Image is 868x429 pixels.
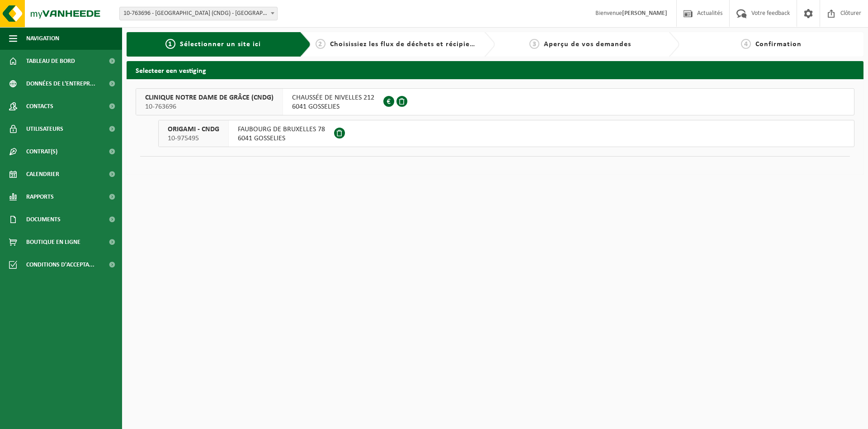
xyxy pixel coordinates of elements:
span: CLINIQUE NOTRE DAME DE GRÂCE (CNDG) [145,93,274,102]
span: 10-763696 - CLINIQUE NOTRE DAME DE GRÂCE (CNDG) - GOSSELIES [119,7,278,20]
span: Boutique en ligne [26,231,80,253]
span: Rapports [26,186,54,208]
span: Documents [26,208,61,231]
span: Choisissiez les flux de déchets et récipients [330,41,481,48]
strong: [PERSON_NAME] [622,10,667,17]
span: Données de l'entrepr... [26,72,95,95]
span: 4 [741,39,751,49]
span: Conditions d'accepta... [26,253,94,276]
span: 3 [529,39,539,49]
span: 10-975495 [168,134,219,143]
h2: Selecteer een vestiging [127,61,863,79]
span: ORIGAMI - CNDG [168,125,219,134]
span: Calendrier [26,163,59,186]
span: 10-763696 [145,102,274,111]
span: Tableau de bord [26,50,75,72]
span: CHAUSSÉE DE NIVELLES 212 [292,93,374,102]
span: Contrat(s) [26,140,57,163]
span: 6041 GOSSELIES [292,102,374,111]
span: Confirmation [755,41,802,48]
span: 1 [165,39,175,49]
span: Contacts [26,95,53,118]
button: CLINIQUE NOTRE DAME DE GRÂCE (CNDG) 10-763696 CHAUSSÉE DE NIVELLES 2126041 GOSSELIES [136,88,854,115]
span: Sélectionner un site ici [180,41,261,48]
span: Navigation [26,27,59,50]
span: Utilisateurs [26,118,63,140]
span: 2 [316,39,325,49]
span: FAUBOURG DE BRUXELLES 78 [238,125,325,134]
span: 10-763696 - CLINIQUE NOTRE DAME DE GRÂCE (CNDG) - GOSSELIES [120,7,277,20]
span: 6041 GOSSELIES [238,134,325,143]
button: ORIGAMI - CNDG 10-975495 FAUBOURG DE BRUXELLES 786041 GOSSELIES [158,120,854,147]
span: Aperçu de vos demandes [544,41,631,48]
